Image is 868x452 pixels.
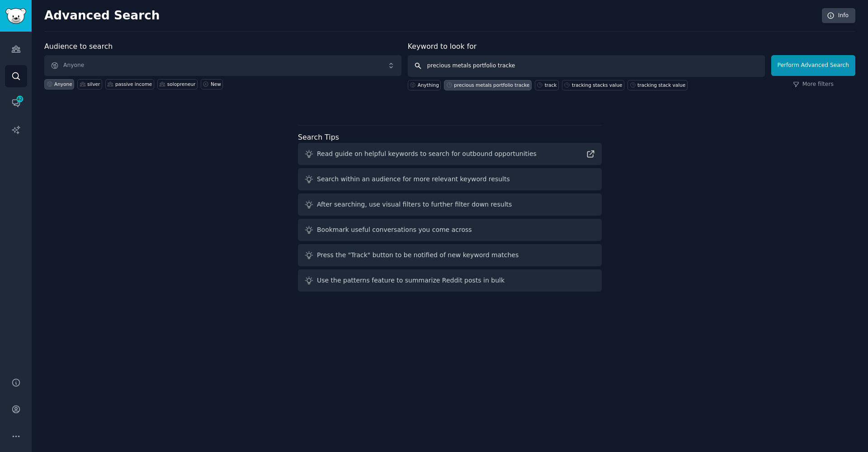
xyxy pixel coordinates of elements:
div: New [211,81,221,87]
div: solopreneur [167,81,196,87]
div: tracking stacks value [572,82,623,88]
div: track [545,82,557,88]
div: passive income [115,81,152,87]
span: 42 [16,96,24,102]
div: Search within an audience for more relevant keyword results [317,174,510,184]
div: Bookmark useful conversations you come across [317,225,472,235]
h2: Advanced Search [44,9,817,23]
a: 42 [5,92,27,114]
button: Anyone [44,55,401,76]
a: New [201,79,223,89]
label: Search Tips [298,133,339,141]
button: Perform Advanced Search [771,55,855,76]
div: precious metals portfolio tracke [454,82,529,88]
a: Info [822,8,855,24]
label: Keyword to look for [408,42,477,51]
div: Use the patterns feature to summarize Reddit posts in bulk [317,276,505,285]
div: Anything [418,82,439,88]
input: Any keyword [408,55,765,77]
div: Press the "Track" button to be notified of new keyword matches [317,250,519,260]
div: After searching, use visual filters to further filter down results [317,200,512,209]
label: Audience to search [44,42,113,51]
div: silver [87,81,100,87]
div: tracking stack value [637,82,685,88]
a: More filters [793,80,834,89]
img: GummySearch logo [5,8,26,24]
div: Read guide on helpful keywords to search for outbound opportunities [317,149,537,159]
div: Anyone [54,81,72,87]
